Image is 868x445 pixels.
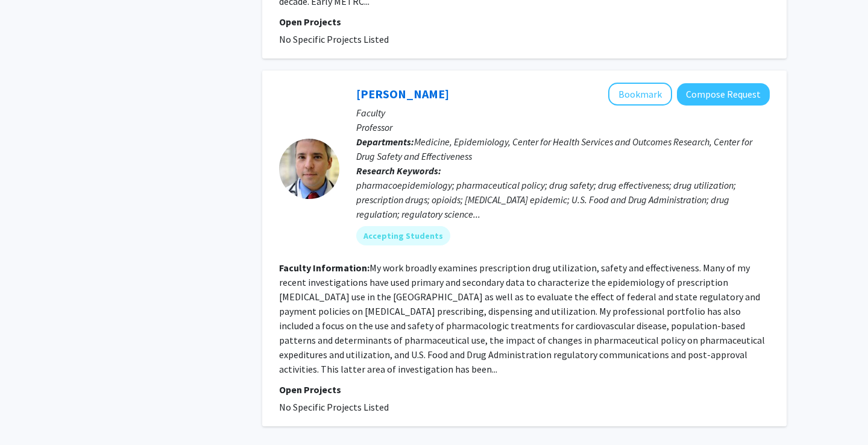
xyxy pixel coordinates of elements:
b: Faculty Information: [279,262,370,274]
div: pharmacoepidemiology; pharmaceutical policy; drug safety; drug effectiveness; drug utilization; p... [356,178,770,221]
b: Departments: [356,136,414,148]
p: Faculty [356,106,770,120]
fg-read-more: My work broadly examines prescription drug utilization, safety and effectiveness. Many of my rece... [279,262,765,375]
span: Medicine, Epidemiology, Center for Health Services and Outcomes Research, Center for Drug Safety ... [356,136,752,162]
button: Compose Request to Caleb Alexander [677,83,770,106]
a: [PERSON_NAME] [356,86,449,101]
p: Professor [356,120,770,134]
p: Open Projects [279,14,770,29]
b: Research Keywords: [356,165,441,177]
button: Add Caleb Alexander to Bookmarks [608,83,672,106]
p: Open Projects [279,382,770,397]
span: No Specific Projects Listed [279,33,389,45]
span: No Specific Projects Listed [279,401,389,413]
mat-chip: Accepting Students [356,226,450,245]
iframe: Chat [9,391,51,436]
